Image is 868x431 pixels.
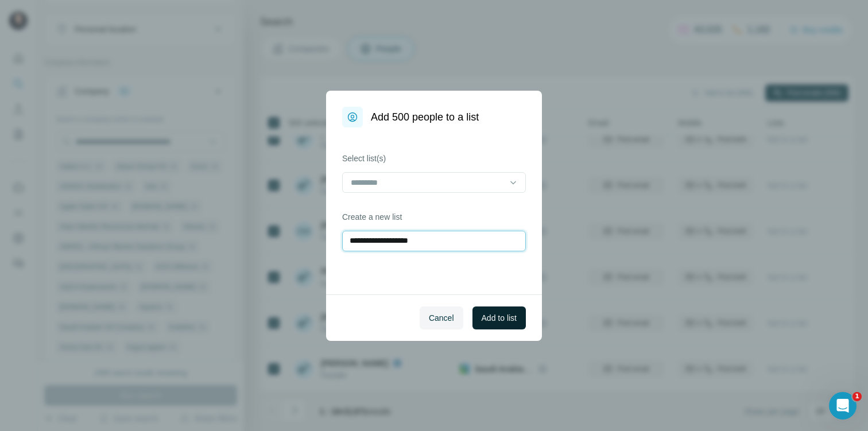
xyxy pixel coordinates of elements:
span: 1 [852,392,862,401]
label: Select list(s) [342,153,526,164]
span: Add to list [482,312,517,324]
button: Add to list [472,306,526,329]
h1: Add 500 people to a list [371,109,479,125]
button: Cancel [420,306,463,329]
span: Cancel [429,312,454,324]
iframe: Intercom live chat [829,392,857,420]
label: Create a new list [342,211,526,223]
